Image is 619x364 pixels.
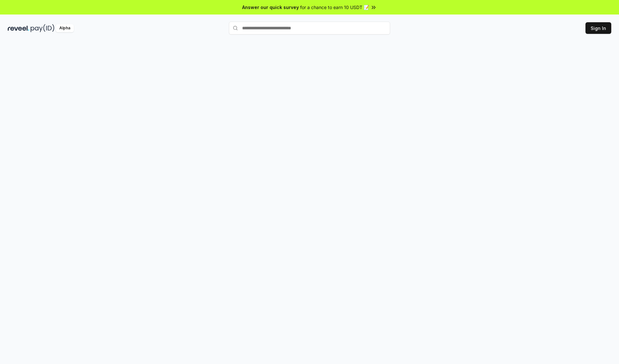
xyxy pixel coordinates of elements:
span: for a chance to earn 10 USDT 📝 [300,4,369,11]
img: reveel_dark [8,24,29,32]
img: pay_id [31,24,54,32]
span: Answer our quick survey [242,4,299,11]
button: Sign In [585,22,611,34]
div: Alpha [56,24,74,32]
